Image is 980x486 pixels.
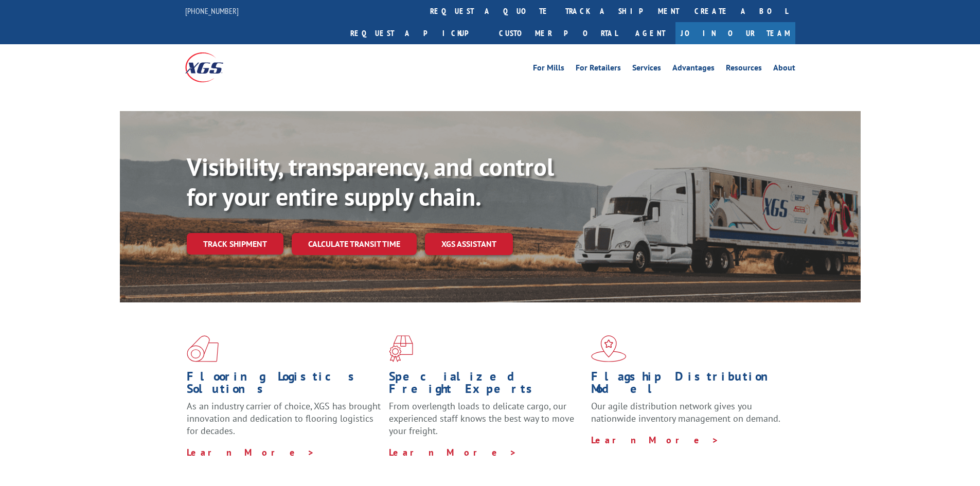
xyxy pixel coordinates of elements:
a: Advantages [672,64,715,75]
a: Customer Portal [491,22,625,44]
h1: Flooring Logistics Solutions [187,370,381,400]
a: Learn More > [591,434,719,446]
a: [PHONE_NUMBER] [185,6,239,16]
a: For Retailers [576,64,621,75]
span: As an industry carrier of choice, XGS has brought innovation and dedication to flooring logistics... [187,400,381,437]
a: For Mills [533,64,564,75]
a: Services [632,64,661,75]
h1: Specialized Freight Experts [389,370,583,400]
a: Request a pickup [343,22,491,44]
a: Learn More > [187,446,315,458]
a: Learn More > [389,446,517,458]
p: From overlength loads to delicate cargo, our experienced staff knows the best way to move your fr... [389,400,583,446]
a: Agent [625,22,675,44]
h1: Flagship Distribution Model [591,370,786,400]
b: Visibility, transparency, and control for your entire supply chain. [187,151,554,212]
span: Our agile distribution network gives you nationwide inventory management on demand. [591,400,780,424]
img: xgs-icon-total-supply-chain-intelligence-red [187,335,219,362]
a: Join Our Team [675,22,795,44]
a: XGS ASSISTANT [425,233,513,255]
img: xgs-icon-focused-on-flooring-red [389,335,413,362]
a: Track shipment [187,233,283,255]
a: About [773,64,795,75]
a: Calculate transit time [292,233,417,255]
a: Resources [726,64,762,75]
img: xgs-icon-flagship-distribution-model-red [591,335,627,362]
